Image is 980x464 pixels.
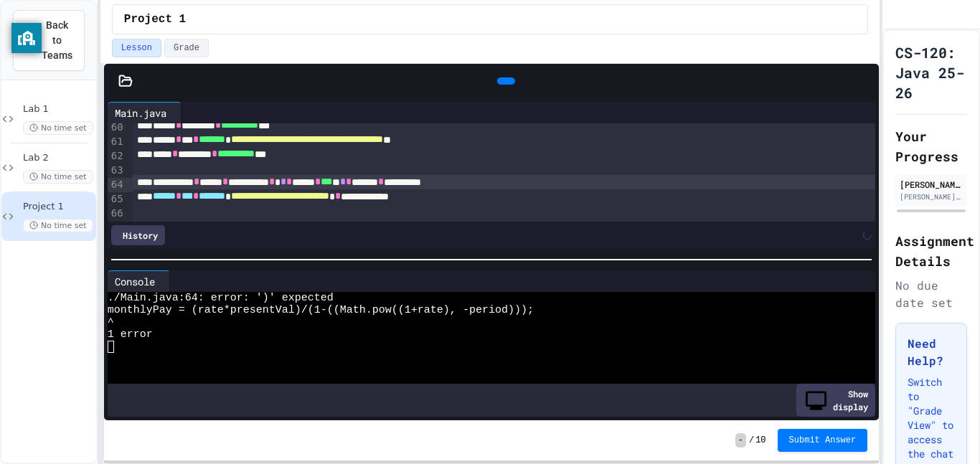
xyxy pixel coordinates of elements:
span: Project 1 [23,201,93,213]
span: - [735,433,746,448]
div: 65 [108,192,126,207]
span: Lab 2 [23,152,93,164]
div: Main.java [108,102,182,123]
span: No time set [23,170,93,184]
div: No due date set [895,277,967,311]
div: History [111,225,165,245]
h2: Assignment Details [895,231,967,271]
div: 64 [108,178,126,192]
div: Console [108,270,170,292]
div: 66 [108,207,126,221]
div: 60 [108,120,126,135]
span: Project 1 [124,11,186,28]
div: [PERSON_NAME][EMAIL_ADDRESS][PERSON_NAME][DOMAIN_NAME] [900,191,963,202]
span: 1 error [108,328,153,341]
div: Main.java [108,105,174,120]
h1: CS-120: Java 25-26 [895,42,967,103]
button: Back to Teams [13,10,85,71]
span: No time set [23,121,93,135]
div: Console [108,274,162,289]
button: Lesson [112,39,161,57]
span: / [749,435,754,446]
div: 63 [108,164,126,178]
span: monthlyPay = (rate*presentVal)/(1-((Math.pow((1+rate), -period))); [108,304,534,316]
h2: Your Progress [895,126,967,166]
div: 61 [108,135,126,149]
span: No time set [23,219,93,232]
button: Grade [164,39,209,57]
span: Lab 1 [23,103,93,115]
h3: Need Help? [908,335,955,369]
div: Show display [796,384,875,417]
div: [PERSON_NAME] [900,178,963,191]
span: ^ [108,316,114,328]
span: ./Main.java:64: error: ')' expected [108,292,334,304]
span: Back to Teams [42,18,72,63]
button: Submit Answer [778,429,868,452]
div: 62 [108,149,126,164]
span: Submit Answer [789,435,857,446]
button: privacy banner [11,23,42,53]
div: 67 [108,221,126,235]
span: 10 [755,435,765,446]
